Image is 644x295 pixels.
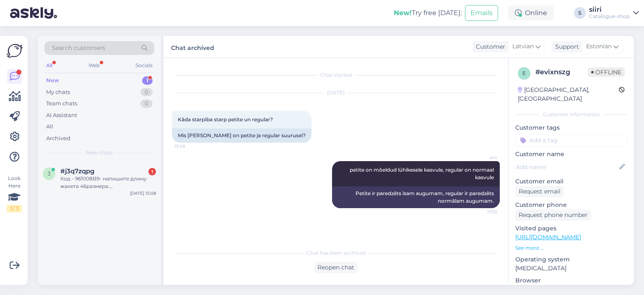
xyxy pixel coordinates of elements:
[172,128,312,143] div: Mis [PERSON_NAME] on petite ja regular suurusel?
[589,13,630,20] div: Catalogue-shop
[46,123,53,131] div: All
[515,201,627,209] p: Customer phone
[518,86,619,103] div: [GEOGRAPHIC_DATA], [GEOGRAPHIC_DATA]
[515,233,581,241] a: [URL][DOMAIN_NAME]
[171,41,214,52] label: Chat archived
[142,76,153,85] div: 1
[515,224,627,233] p: Visited pages
[46,134,70,143] div: Archived
[515,177,627,186] p: Customer email
[522,70,526,76] span: e
[350,167,495,180] span: petite on mõeldud lühikesele kasvule, regular on normaal kasvule
[148,168,156,175] div: 1
[87,60,101,71] div: Web
[515,111,627,118] div: Customer information
[394,8,462,18] div: Try free [DATE]:
[515,123,627,132] p: Customer tags
[44,60,54,71] div: All
[86,149,113,157] span: New chats
[589,6,639,20] a: siiriCatalogue-shop
[515,255,627,264] p: Operating system
[7,175,22,212] div: Look Here
[52,44,105,52] span: Search customers
[7,205,22,212] div: 2 / 3
[535,67,588,77] div: # evixnszg
[473,42,505,51] div: Customer
[515,244,627,252] p: See more ...
[46,88,70,97] div: My chats
[134,60,154,71] div: Socials
[466,209,497,215] span: 13:52
[394,9,412,17] b: New!
[588,68,625,77] span: Offline
[60,167,94,175] span: #j3q7zqpg
[574,7,586,19] div: S
[512,42,534,51] span: Latvian
[7,43,23,59] img: Askly Logo
[46,99,77,108] div: Team chats
[515,186,564,197] div: Request email
[130,190,156,196] div: [DATE] 15:08
[178,116,273,123] span: Kāda starpība starp petite un regular?
[46,76,59,85] div: New
[46,111,77,120] div: AI Assistant
[465,5,498,21] button: Emails
[516,162,618,172] input: Add name
[48,170,50,177] span: j
[586,42,612,51] span: Estonian
[589,6,630,13] div: siiri
[60,175,156,190] div: Код - 961008B9- напишите длину жакета 46размера. [GEOGRAPHIC_DATA].
[332,186,500,208] div: Petite ir paredzēts īsam augumam, regular ir paredzēts normālam augumam.
[306,249,366,257] span: Chat has been archived
[515,134,627,146] input: Add a tag
[552,42,579,51] div: Support
[508,5,554,21] div: Online
[140,99,153,108] div: 0
[515,276,627,285] p: Browser
[172,89,500,97] div: [DATE]
[515,150,627,159] p: Customer name
[314,262,358,273] div: Reopen chat
[140,88,153,97] div: 0
[466,154,497,161] span: siiri
[515,264,627,273] p: [MEDICAL_DATA]
[172,71,500,79] div: Chat started
[174,143,206,149] span: 13:49
[515,209,591,221] div: Request phone number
